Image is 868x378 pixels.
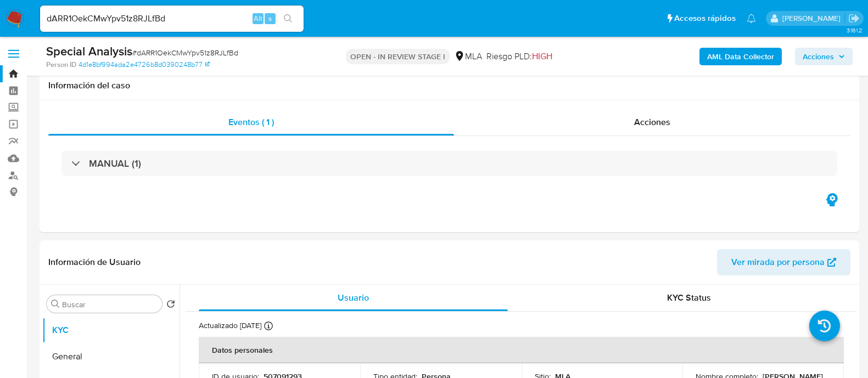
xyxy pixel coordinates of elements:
[848,13,860,24] a: Salir
[42,343,180,370] button: General
[166,300,175,312] button: Volver al orden por defecto
[132,47,238,58] span: # dARR1OekCMwYpv51z8RJLfBd
[674,13,736,24] span: Accesos rápidos
[782,13,844,24] p: milagros.cisterna@mercadolibre.com
[228,116,274,128] span: Eventos ( 1 )
[634,116,670,128] span: Acciones
[61,151,837,176] div: MANUAL (1)
[51,300,60,308] button: Buscar
[254,13,262,24] span: Alt
[717,249,850,275] button: Ver mirada por persona
[46,42,132,60] b: Special Analysis
[346,49,450,64] p: OPEN - IN REVIEW STAGE I
[62,300,158,309] input: Buscar
[46,60,76,70] b: Person ID
[699,48,782,65] button: AML Data Collector
[48,80,850,91] h1: Información del caso
[803,48,834,65] span: Acciones
[199,337,844,363] th: Datos personales
[454,50,482,63] div: MLA
[48,257,141,268] h1: Información de Usuario
[40,12,304,26] input: Buscar usuario o caso...
[747,14,756,23] a: Notificaciones
[486,50,552,63] span: Riesgo PLD:
[338,291,369,304] span: Usuario
[667,291,711,304] span: KYC Status
[532,50,552,63] span: HIGH
[199,320,261,331] p: Actualizado [DATE]
[707,48,774,65] b: AML Data Collector
[79,60,210,70] a: 4d1e8bf994ada2e4726b8d0390248b77
[795,48,853,65] button: Acciones
[277,11,299,26] button: search-icon
[42,317,180,343] button: KYC
[731,249,825,275] span: Ver mirada por persona
[268,13,272,24] span: s
[89,157,141,170] h3: MANUAL (1)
